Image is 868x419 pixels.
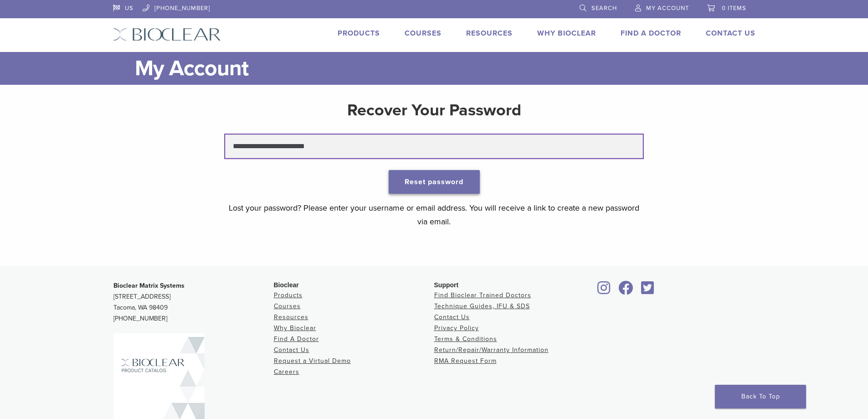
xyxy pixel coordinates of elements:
[616,286,637,295] a: Bioclear
[274,281,299,289] span: Bioclear
[135,52,755,85] h1: My Account
[274,313,308,321] a: Resources
[591,5,617,12] span: Search
[274,357,351,365] a: Request a Virtual Demo
[225,201,643,228] p: Lost your password? Please enter your username or email address. You will receive a link to creat...
[466,29,513,38] a: Resources
[434,281,459,289] span: Support
[621,29,681,38] a: Find A Doctor
[434,302,530,310] a: Technique Guides, IFU & SDS
[274,291,303,299] a: Products
[434,291,531,299] a: Find Bioclear Trained Doctors
[434,357,497,365] a: RMA Request Form
[274,368,299,376] a: Careers
[274,335,319,343] a: Find A Doctor
[722,5,746,12] span: 0 items
[274,346,309,354] a: Contact Us
[434,346,549,354] a: Return/Repair/Warranty Information
[113,28,221,41] img: Bioclear
[389,170,480,194] button: Reset password
[706,29,755,38] a: Contact Us
[225,99,643,121] h2: Recover Your Password
[113,280,274,324] p: [STREET_ADDRESS] Tacoma, WA 98409 [PHONE_NUMBER]
[537,29,596,38] a: Why Bioclear
[338,29,380,38] a: Products
[434,313,470,321] a: Contact Us
[434,324,479,332] a: Privacy Policy
[113,282,185,290] strong: Bioclear Matrix Systems
[434,335,497,343] a: Terms & Conditions
[405,29,442,38] a: Courses
[646,5,689,12] span: My Account
[274,302,301,310] a: Courses
[274,324,316,332] a: Why Bioclear
[595,286,614,295] a: Bioclear
[715,385,806,409] a: Back To Top
[638,286,657,295] a: Bioclear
